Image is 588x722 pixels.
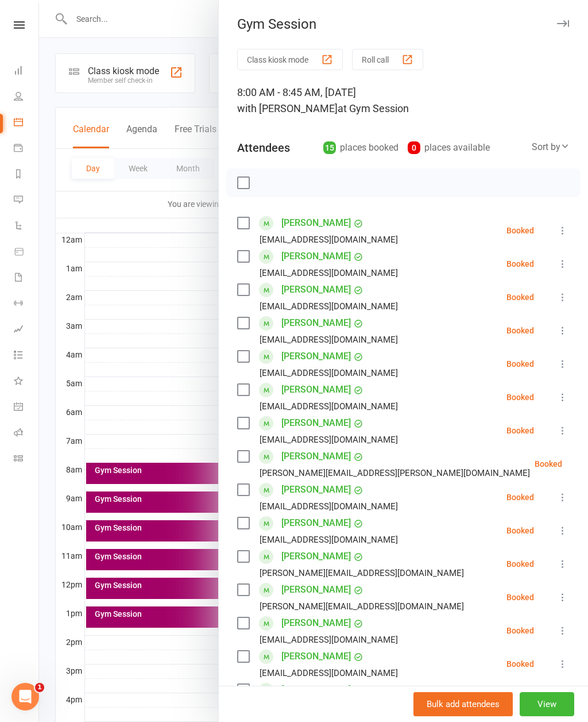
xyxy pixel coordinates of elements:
[260,232,398,247] div: [EMAIL_ADDRESS][DOMAIN_NAME]
[14,421,40,447] a: Roll call kiosk mode
[323,141,336,154] div: 15
[506,627,534,635] div: Booked
[281,681,351,699] a: [PERSON_NAME]
[14,110,40,136] a: Calendar
[260,466,530,481] div: [PERSON_NAME][EMAIL_ADDRESS][PERSON_NAME][DOMAIN_NAME]
[408,141,420,154] div: 0
[506,660,534,668] div: Booked
[260,299,398,314] div: [EMAIL_ADDRESS][DOMAIN_NAME]
[281,481,351,499] a: [PERSON_NAME]
[506,260,534,268] div: Booked
[281,581,351,599] a: [PERSON_NAME]
[281,247,351,266] a: [PERSON_NAME]
[260,432,398,447] div: [EMAIL_ADDRESS][DOMAIN_NAME]
[237,49,343,70] button: Class kiosk mode
[260,399,398,414] div: [EMAIL_ADDRESS][DOMAIN_NAME]
[14,240,40,266] a: Product Sales
[281,281,351,299] a: [PERSON_NAME]
[506,427,534,435] div: Booked
[506,593,534,601] div: Booked
[260,566,464,581] div: [PERSON_NAME][EMAIL_ADDRESS][DOMAIN_NAME]
[535,460,562,468] div: Booked
[281,614,351,632] a: [PERSON_NAME]
[14,369,40,395] a: What's New
[14,85,40,110] a: People
[281,547,351,566] a: [PERSON_NAME]
[281,514,351,532] a: [PERSON_NAME]
[506,327,534,335] div: Booked
[281,347,351,366] a: [PERSON_NAME]
[14,447,40,473] a: Class kiosk mode
[532,140,570,155] div: Sort by
[506,560,534,568] div: Booked
[408,140,490,156] div: places available
[14,395,40,421] a: General attendance kiosk mode
[413,692,513,716] button: Bulk add attendees
[281,447,351,466] a: [PERSON_NAME]
[260,366,398,381] div: [EMAIL_ADDRESS][DOMAIN_NAME]
[14,136,40,162] a: Payments
[237,85,570,117] div: 8:00 AM - 8:45 AM, [DATE]
[281,314,351,332] a: [PERSON_NAME]
[11,683,39,711] iframe: Intercom live chat
[260,666,398,681] div: [EMAIL_ADDRESS][DOMAIN_NAME]
[14,59,40,85] a: Dashboard
[281,381,351,399] a: [PERSON_NAME]
[506,226,534,235] div: Booked
[14,317,40,343] a: Assessments
[506,527,534,535] div: Booked
[237,102,338,114] span: with [PERSON_NAME]
[520,692,574,716] button: View
[281,214,351,232] a: [PERSON_NAME]
[506,293,534,301] div: Booked
[352,49,423,70] button: Roll call
[219,16,588,32] div: Gym Session
[35,683,44,692] span: 1
[260,266,398,281] div: [EMAIL_ADDRESS][DOMAIN_NAME]
[260,632,398,647] div: [EMAIL_ADDRESS][DOMAIN_NAME]
[14,162,40,188] a: Reports
[323,140,399,156] div: places booked
[338,102,409,114] span: at Gym Session
[260,332,398,347] div: [EMAIL_ADDRESS][DOMAIN_NAME]
[260,499,398,514] div: [EMAIL_ADDRESS][DOMAIN_NAME]
[506,493,534,501] div: Booked
[506,360,534,368] div: Booked
[281,414,351,432] a: [PERSON_NAME]
[260,599,464,614] div: [PERSON_NAME][EMAIL_ADDRESS][DOMAIN_NAME]
[281,647,351,666] a: [PERSON_NAME]
[260,532,398,547] div: [EMAIL_ADDRESS][DOMAIN_NAME]
[237,140,290,156] div: Attendees
[506,393,534,401] div: Booked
